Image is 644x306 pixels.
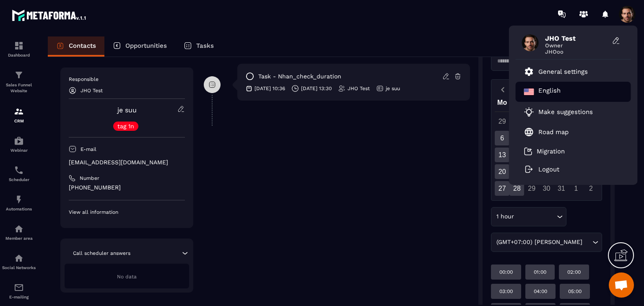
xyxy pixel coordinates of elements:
img: logo [12,8,87,23]
p: Sales Funnel Website [2,82,36,94]
div: Calendar days [495,114,598,196]
div: 29 [495,114,509,129]
p: tag 1n [117,123,134,129]
a: Road map [524,127,569,137]
span: Owner [545,42,608,49]
div: 29 [525,181,539,196]
div: Search for option [491,233,602,252]
div: 6 [495,131,509,145]
div: 28 [509,181,524,196]
p: Number [80,175,99,182]
p: JHO Test [80,88,103,93]
input: Search for option [584,238,590,247]
div: 1 [569,181,584,196]
img: formation [14,106,24,117]
p: je suu [386,85,400,92]
img: formation [14,70,24,80]
p: English [538,87,561,97]
a: formationformationCRM [2,100,36,130]
p: Logout [538,166,559,173]
a: Tasks [175,36,222,57]
img: email [14,283,24,293]
a: Make suggestions [524,107,612,117]
div: Mở cuộc trò chuyện [609,272,634,298]
p: [DATE] 10:36 [254,85,285,92]
p: Scheduler [2,177,36,182]
p: Migration [537,148,565,155]
p: Responsible [69,76,185,83]
img: automations [14,224,24,234]
p: 02:00 [567,269,581,275]
span: 1 hour [494,212,516,221]
img: automations [14,194,24,205]
p: JHO Test [348,85,370,92]
p: Member area [2,236,36,241]
p: 00:00 [499,269,513,275]
a: emailemailE-mailing [2,276,36,306]
a: social-networksocial-networkSocial Networks [2,247,36,276]
p: Automations [2,207,36,211]
p: General settings [538,68,588,75]
p: [DATE] 13:30 [301,85,332,92]
p: Dashboard [2,53,36,57]
div: Search for option [491,52,602,71]
input: Search for option [516,212,555,221]
p: E-mail [80,146,96,153]
a: schedulerschedulerScheduler [2,159,36,188]
a: General settings [524,67,588,77]
div: Search for option [491,207,566,226]
p: Road map [538,128,569,136]
div: 27 [495,181,509,196]
img: social-network [14,253,24,263]
p: Webinar [2,148,36,153]
div: 2 [584,181,598,196]
a: Contacts [48,36,104,57]
p: Call scheduler answers [73,250,130,257]
a: Opportunities [104,36,175,57]
p: 05:00 [568,288,582,295]
p: Tasks [196,42,214,49]
div: 13 [495,148,509,162]
p: 04:00 [534,288,547,295]
button: Previous month [495,84,510,95]
p: 01:00 [534,269,546,275]
a: je suu [117,106,137,114]
p: Social Networks [2,265,36,270]
img: scheduler [14,165,24,175]
div: 30 [539,181,554,196]
p: CRM [2,119,36,123]
p: [PHONE_NUMBER] [69,184,185,192]
div: 31 [554,181,569,196]
a: automationsautomationsWebinar [2,130,36,159]
a: formationformationSales Funnel Website [2,64,36,100]
p: Make suggestions [538,108,593,116]
div: 20 [495,164,509,179]
span: JHO Test [545,34,608,42]
div: Mo [495,97,509,112]
span: JHOoo [545,49,608,55]
p: E-mailing [2,295,36,299]
img: automations [14,136,24,146]
p: View all information [69,209,185,215]
span: (GMT+07:00) [PERSON_NAME] [494,238,584,247]
input: Search for option [494,57,590,65]
p: Contacts [69,42,96,49]
a: Migration [524,147,565,156]
p: Opportunities [125,42,167,49]
p: [EMAIL_ADDRESS][DOMAIN_NAME] [69,158,185,166]
a: automationsautomationsMember area [2,218,36,247]
p: 03:00 [499,288,513,295]
p: task - Nhan_check_duration [258,73,341,80]
img: formation [14,41,24,51]
a: formationformationDashboard [2,34,36,64]
div: Calendar wrapper [495,97,598,196]
a: automationsautomationsAutomations [2,188,36,218]
span: No data [117,274,137,280]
